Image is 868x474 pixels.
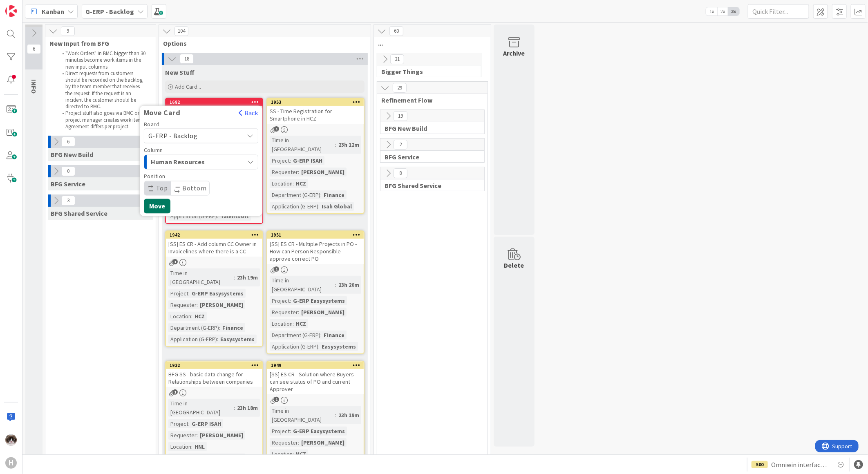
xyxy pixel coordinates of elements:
div: Application (G-ERP) [270,342,318,351]
li: Direct requests from customers should be recorded on the backlog by the team member that receives... [58,70,146,110]
span: 1 [172,259,178,264]
div: Department (G-ERP) [168,454,219,463]
span: : [335,140,336,149]
div: Application (G-ERP) [168,212,217,221]
span: 1 [274,397,279,402]
div: 500 [752,461,768,468]
div: HCZ [294,319,308,328]
span: BFG New Build [51,150,93,159]
span: Bottom [183,184,207,192]
span: : [320,190,322,199]
div: BFG SS - basic data change for Relationships between companies [166,369,262,387]
div: Department (G-ERP) [270,190,320,199]
span: Support [17,1,37,11]
li: Project stuff also goes via BMC or project manager creates work items. Agreement differs per proj... [58,110,146,130]
div: Requester [168,300,197,309]
span: BFG New Build [385,124,474,132]
span: 104 [174,26,188,36]
span: 31 [390,54,404,64]
button: Back [238,108,258,117]
span: : [197,300,198,309]
span: 3 [61,196,75,206]
div: Finance [322,331,347,340]
div: Department (G-ERP) [168,323,219,332]
span: : [219,454,220,463]
div: [PERSON_NAME] [299,438,347,447]
div: Location [270,449,293,458]
input: Quick Filter... [748,4,809,19]
div: HCZ [294,179,308,188]
span: : [318,342,320,351]
div: Application (G-ERP) [168,335,217,344]
div: 1949 [271,362,364,368]
div: Requester [270,308,298,317]
div: G-ERP ISAH [291,156,324,165]
div: HCZ [192,312,207,321]
span: 8 [394,168,407,178]
div: 23h 19m [336,411,361,420]
div: 1953 [267,98,364,106]
span: Column [144,148,163,153]
span: New Input from BFG [49,39,145,47]
div: Archive [503,48,525,58]
div: Project [270,296,290,305]
span: Move Card [140,109,185,117]
img: Visit kanbanzone.com [5,5,17,17]
div: Location [168,312,191,321]
span: : [219,323,220,332]
span: Top [156,184,168,192]
div: 1682Move CardBackBoardG-ERP - BacklogColumnHuman ResourcesHuman ResourcesPositionTopBottomMove[SS... [166,98,262,134]
span: Add Card... [175,83,201,90]
span: Refinement Flow [381,96,477,104]
span: : [293,449,294,458]
span: : [188,289,190,298]
span: 60 [389,26,403,36]
div: [PERSON_NAME] [198,431,245,440]
a: 1953SS - Time Registration for Smartphone in HCZTime in [GEOGRAPHIC_DATA]:23h 12mProject:G-ERP IS... [266,98,365,214]
span: : [217,335,218,344]
div: Project [168,289,188,298]
span: BFG Service [385,153,474,161]
span: 2x [717,7,728,16]
div: 1682 [170,99,262,105]
span: Options [163,39,360,47]
div: [SS] ES CR - Multiple Projects in PO - How can Person Responsible approve correct PO [267,239,364,264]
div: 1932BFG SS - basic data change for Relationships between companies [166,362,262,387]
div: 1951 [271,232,364,238]
div: [SS] ES CR - Add column CC Owner in Invoicelines where there is a CC [166,239,262,257]
span: Omniwin interface HCN Test [771,460,829,470]
a: 1942[SS] ES CR - Add column CC Owner in Invoicelines where there is a CCTime in [GEOGRAPHIC_DATA]... [165,230,263,347]
span: 3x [728,7,739,16]
span: : [197,431,198,440]
span: : [290,296,291,305]
div: Finance [220,454,245,463]
span: : [335,411,336,420]
div: Finance [220,323,245,332]
span: 9 [61,26,75,36]
div: [PERSON_NAME] [299,308,347,317]
div: G-ERP Easysystems [291,427,347,436]
button: Move [144,199,170,214]
span: New Stuff [165,68,195,76]
div: [SS] ES CR - Solution where Buyers can see status of PO and current Approver [267,369,364,394]
div: Time in [GEOGRAPHIC_DATA] [270,406,335,424]
span: : [293,319,294,328]
span: 29 [393,83,407,93]
div: 1942 [166,231,262,239]
div: Department (G-ERP) [270,331,320,340]
div: Project [270,156,290,165]
div: 1953SS - Time Registration for Smartphone in HCZ [267,98,364,124]
div: Project [270,427,290,436]
span: : [298,438,299,447]
span: : [290,156,291,165]
div: Requester [270,168,298,177]
div: Delete [504,260,524,270]
div: 1953 [271,99,364,105]
div: Talentsoft [218,212,251,221]
span: : [191,442,192,451]
div: 1951[SS] ES CR - Multiple Projects in PO - How can Person Responsible approve correct PO [267,231,364,264]
span: Bigger Things [381,67,471,76]
div: G-ERP Easysystems [190,289,246,298]
span: Board [144,121,160,127]
button: Human Resources [144,155,258,170]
